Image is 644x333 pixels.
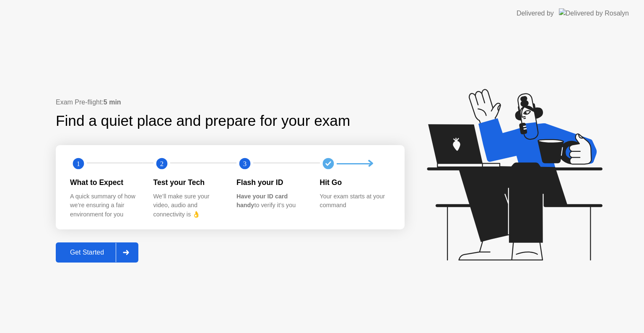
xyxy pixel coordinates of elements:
div: What to Expect [70,177,140,188]
b: 5 min [104,99,121,106]
div: Hit Go [320,177,390,188]
div: Get Started [58,249,116,256]
div: Test your Tech [153,177,223,188]
div: Delivered by [517,8,554,18]
div: Find a quiet place and prepare for your exam [56,110,351,132]
text: 1 [77,160,80,168]
div: Exam Pre-flight: [56,97,405,107]
text: 3 [243,160,247,168]
text: 2 [160,160,163,168]
div: Flash your ID [236,177,306,188]
button: Get Started [56,242,138,263]
div: We’ll make sure your video, audio and connectivity is 👌 [153,192,223,219]
div: A quick summary of how we’re ensuring a fair environment for you [70,192,140,219]
div: Your exam starts at your command [320,192,390,210]
div: to verify it’s you [236,192,306,210]
img: Delivered by Rosalyn [559,8,629,18]
b: Have your ID card handy [236,193,288,209]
